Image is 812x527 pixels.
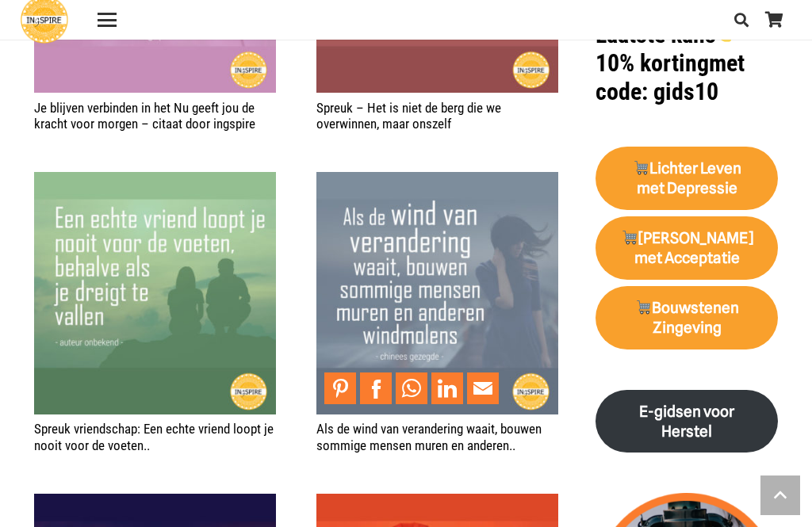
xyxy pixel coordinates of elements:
a: 🛒Lichter Leven met Depressie [596,147,778,210]
a: Share to WhatsApp [396,372,427,404]
li: WhatsApp [396,372,431,404]
a: Spreuk vriendschap: Een echte vriend loopt je nooit voor de voeten.. [34,174,276,189]
a: Spreuk vriendschap: Een echte vriend loopt je nooit voor de voeten.. [34,421,274,453]
img: 🛒 [634,160,649,175]
a: Terug naar top [760,475,800,515]
img: 🛒 [622,230,637,245]
li: Facebook [360,372,396,404]
strong: [PERSON_NAME] met Acceptatie [621,229,753,267]
img: Spreuk over omgaan met verandering: Als de wind van verandering waait, bouwen sommige mensen mure... [316,172,559,414]
li: LinkedIn [431,372,467,404]
a: Pin to Pinterest [324,372,356,404]
a: Share to LinkedIn [431,372,463,404]
a: Als de wind van verandering waait, bouwen sommige mensen muren en anderen.. [316,174,559,189]
strong: Lichter Leven met Depressie [633,159,742,197]
h1: met code: gids10 [596,21,778,106]
a: Menu [86,10,127,29]
a: Kwetsbaarheid durven tonen maakt je tot een sterker persoon [34,495,276,511]
a: Als de wind van verandering waait, bouwen sommige mensen muren en anderen.. [316,421,542,453]
strong: E-gidsen voor Herstel [639,403,734,441]
a: 🛒[PERSON_NAME] met Acceptatie [596,216,778,280]
a: Mail to Email This [467,372,499,404]
strong: Laatste kans 10% korting [596,21,743,77]
li: Pinterest [324,372,360,404]
a: Share to Facebook [360,372,392,404]
a: 🛒Bouwstenen Zingeving [596,286,778,349]
li: Email This [467,372,503,404]
a: Je blijven verbinden in het Nu geeft jou de kracht voor morgen – citaat door ingspire [34,100,255,132]
a: E-gidsen voor Herstel [596,390,778,453]
strong: Bouwstenen Zingeving [635,299,740,337]
img: Quote over vriendschap: Een echte vriend... | www.ingspire.nl [34,172,276,414]
a: Citaat – Als je naar de zon draait, dan valt de schaduw achter je [316,495,559,511]
a: Spreuk – Het is niet de berg die we overwinnen, maar onszelf [316,100,501,132]
img: 🛒 [636,300,651,315]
